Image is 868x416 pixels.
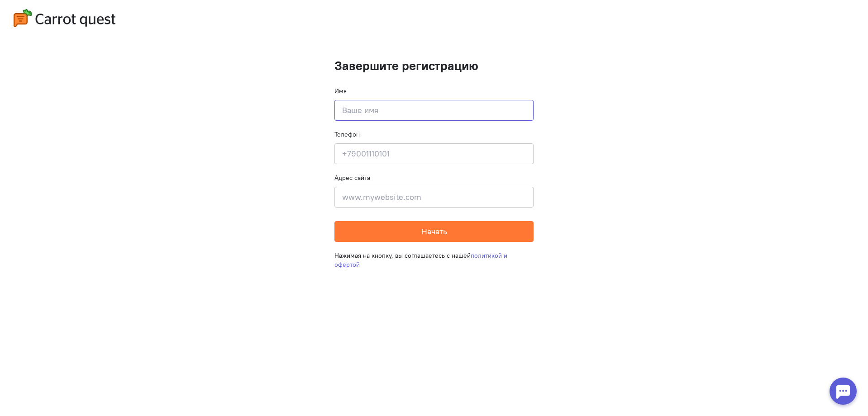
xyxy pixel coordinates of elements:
[334,221,534,242] button: Начать
[334,86,347,95] label: Имя
[14,9,115,27] img: carrot-quest-logo.svg
[421,226,447,236] span: Начать
[334,143,534,164] input: +79001110101
[334,187,534,208] input: www.mywebsite.com
[334,251,507,269] a: политикой и офертой
[334,173,370,182] label: Адрес сайта
[334,130,360,139] label: Телефон
[334,100,534,121] input: Ваше имя
[334,242,534,278] div: Нажимая на кнопку, вы соглашаетесь с нашей
[334,59,534,73] h1: Завершите регистрацию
